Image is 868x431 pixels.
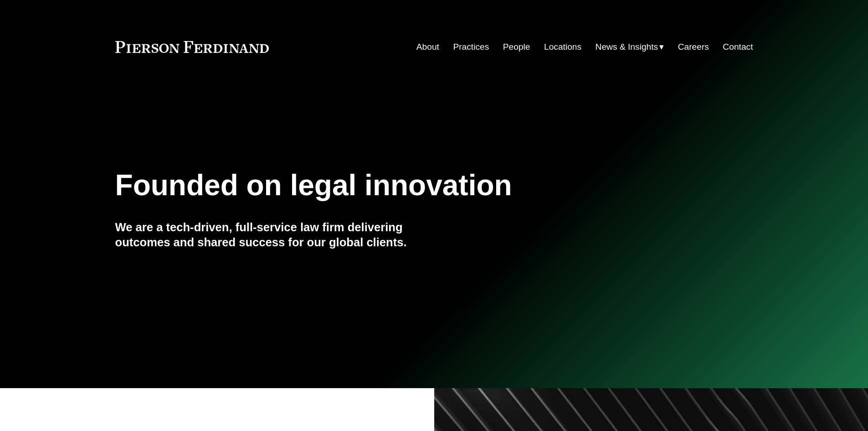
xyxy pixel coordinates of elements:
h4: We are a tech-driven, full-service law firm delivering outcomes and shared success for our global... [115,220,434,249]
a: People [503,38,530,56]
a: Careers [678,38,709,56]
a: Contact [723,38,753,56]
a: Practices [453,38,489,56]
a: Locations [544,38,581,56]
a: folder dropdown [596,38,664,56]
h1: Founded on legal innovation [115,169,647,202]
span: News & Insights [596,39,658,55]
a: About [416,38,439,56]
